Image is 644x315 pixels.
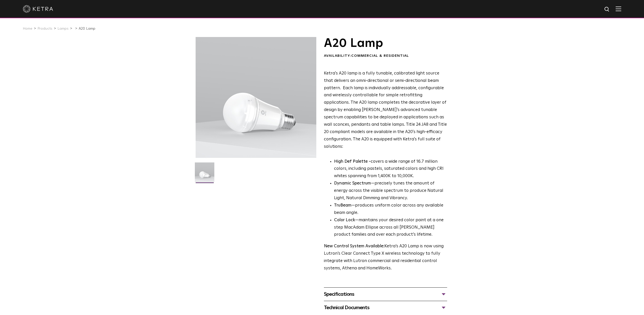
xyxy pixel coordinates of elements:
[334,202,447,217] li: —produces uniform color across any available beam angle.
[324,37,447,50] h1: A20 Lamp
[324,71,447,149] span: Ketra's A20 lamp is a fully tunable, calibrated light source that delivers an omni-directional or...
[334,158,447,180] p: covers a wide range of 16.7 million colors, including pastels, saturated colors and high CRI whit...
[324,53,447,59] div: Availability:
[37,27,52,30] a: Products
[23,5,53,13] img: ketra-logo-2019-white
[334,217,447,239] li: —maintains your desired color point at a one step MacAdam Ellipse across all [PERSON_NAME] produc...
[334,181,371,186] strong: Dynamic Spectrum
[334,180,447,202] li: —precisely tunes the amount of energy across the visible spectrum to produce Natural Light, Natur...
[324,304,447,312] div: Technical Documents
[616,6,621,11] img: Hamburger%20Nav.svg
[57,27,69,30] a: Lamps
[604,6,610,13] img: search icon
[324,244,384,248] strong: New Control System Available:
[351,54,409,58] span: Commercial & Residential
[195,162,214,186] img: A20-Lamp-2021-Web-Square
[79,27,95,30] a: A20 Lamp
[334,203,351,208] strong: TruBeam
[334,218,355,222] strong: Color Lock
[324,243,447,272] p: Ketra’s A20 Lamp is now using Lutron’s Clear Connect Type X wireless technology to fully integrat...
[324,290,447,298] div: Specifications
[23,27,32,30] a: Home
[334,159,371,164] strong: High Def Palette -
